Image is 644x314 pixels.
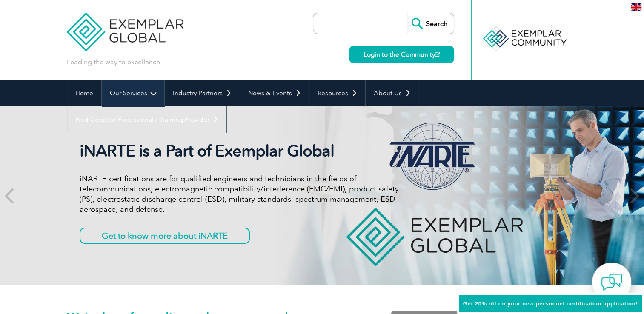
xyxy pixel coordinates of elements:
[67,57,160,67] p: Leading the way to excellence
[631,3,641,11] img: en
[407,13,454,34] input: Search
[165,80,240,106] a: Industry Partners
[435,52,440,57] img: open_square.png
[67,80,101,106] a: Home
[80,174,399,214] p: iNARTE certifications are for qualified engineers and technicians in the fields of telecommunicat...
[240,80,309,106] a: News & Events
[80,228,250,244] a: Get to know more about iNARTE
[366,80,419,106] a: About Us
[463,300,638,307] span: Get 20% off on your new personnel certification application!
[349,46,454,63] a: Login to the Community
[601,271,622,293] img: contact-chat.png
[80,141,399,161] h2: iNARTE is a Part of Exemplar Global
[67,106,226,133] a: Find Certified Professional / Training Provider
[309,80,365,106] a: Resources
[102,80,164,106] a: Our Services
